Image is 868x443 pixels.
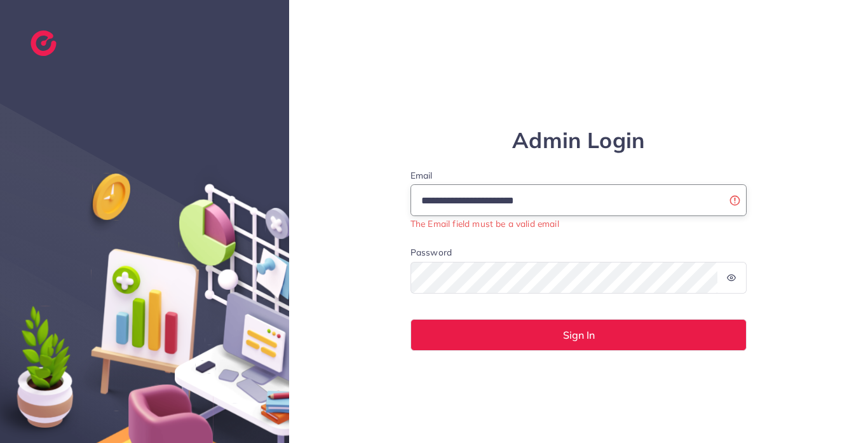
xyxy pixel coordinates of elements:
[410,169,747,182] label: Email
[31,31,57,56] img: logo
[410,319,747,351] button: Sign In
[410,246,452,259] label: Password
[410,128,747,154] h1: Admin Login
[410,218,559,229] small: The Email field must be a valid email
[563,330,595,340] span: Sign In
